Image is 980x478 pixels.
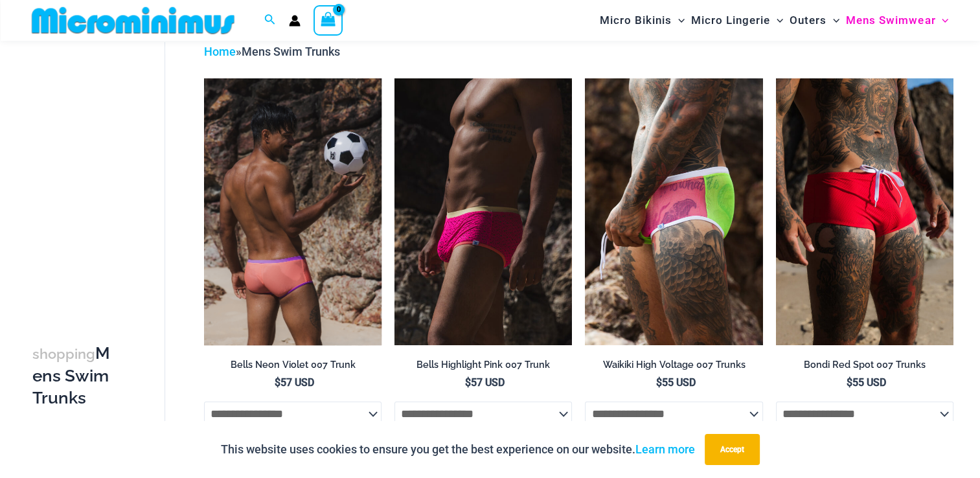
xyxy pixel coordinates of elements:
[221,440,695,459] p: This website uses cookies to ensure you get the best experience on our website.
[275,376,280,389] span: $
[656,376,662,389] span: $
[843,4,952,37] a: Mens SwimwearMenu ToggleMenu Toggle
[27,6,240,35] img: MM SHOP LOGO FLAT
[204,78,382,345] img: Bells Neon Violet 007 Trunk 04
[242,45,340,58] span: Mens Swim Trunks
[847,376,886,389] bdi: 55 USD
[585,359,762,376] a: Waikiki High Voltage 007 Trunks
[846,4,935,37] span: Mens Swimwear
[275,376,314,389] bdi: 57 USD
[847,376,852,389] span: $
[204,78,382,345] a: Bells Neon Violet 007 Trunk 01Bells Neon Violet 007 Trunk 04Bells Neon Violet 007 Trunk 04
[597,4,688,37] a: Micro BikinisMenu ToggleMenu Toggle
[313,5,343,35] a: View Shopping Cart, empty
[776,359,953,371] h2: Bondi Red Spot 007 Trunks
[204,359,382,376] a: Bells Neon Violet 007 Trunk
[600,4,672,37] span: Micro Bikinis
[672,4,685,37] span: Menu Toggle
[585,78,762,345] img: Waikiki High Voltage 007 Trunks 10
[204,359,382,371] h2: Bells Neon Violet 007 Trunk
[776,78,953,345] img: Bondi Red Spot 007 Trunks 03
[585,78,762,345] a: Waikiki High Voltage 007 Trunks 10Waikiki High Voltage 007 Trunks 11Waikiki High Voltage 007 Trun...
[204,45,340,58] span: »
[585,359,762,371] h2: Waikiki High Voltage 007 Trunks
[264,12,276,28] a: Search icon link
[688,4,786,37] a: Micro LingerieMenu ToggleMenu Toggle
[770,4,783,37] span: Menu Toggle
[826,4,839,37] span: Menu Toggle
[32,43,149,302] iframe: TrustedSite Certified
[394,359,572,371] h2: Bells Highlight Pink 007 Trunk
[32,343,119,409] h3: Mens Swim Trunks
[656,376,696,389] bdi: 55 USD
[32,346,95,362] span: shopping
[595,2,954,39] nav: Site Navigation
[394,78,572,345] a: Bells Highlight Pink 007 Trunk 04Bells Highlight Pink 007 Trunk 05Bells Highlight Pink 007 Trunk 05
[635,442,695,456] a: Learn more
[289,15,301,27] a: Account icon link
[786,4,843,37] a: OutersMenu ToggleMenu Toggle
[776,78,953,345] a: Bondi Red Spot 007 Trunks 03Bondi Red Spot 007 Trunks 05Bondi Red Spot 007 Trunks 05
[394,78,572,345] img: Bells Highlight Pink 007 Trunk 04
[465,376,505,389] bdi: 57 USD
[935,4,948,37] span: Menu Toggle
[705,434,760,465] button: Accept
[465,376,471,389] span: $
[204,45,236,58] a: Home
[394,359,572,376] a: Bells Highlight Pink 007 Trunk
[776,359,953,376] a: Bondi Red Spot 007 Trunks
[691,4,770,37] span: Micro Lingerie
[790,4,826,37] span: Outers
